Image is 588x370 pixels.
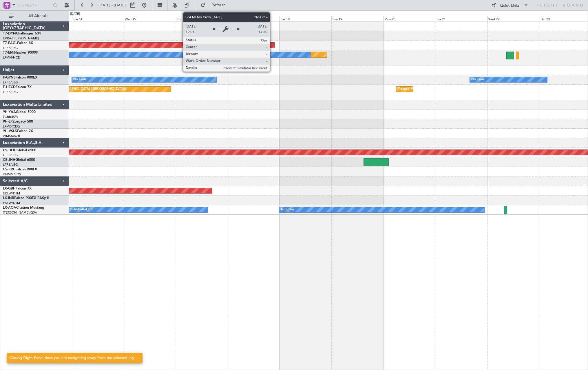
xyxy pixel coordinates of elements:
div: No Crew [281,205,294,214]
span: LX-INB [3,196,14,200]
div: Mon 20 [383,16,435,21]
span: T7-EAGL [3,41,17,45]
button: Quick Links [488,1,531,10]
a: EDLW/DTM [3,201,20,205]
a: T7-EMIHawker 900XP [3,51,38,54]
div: Wed 22 [487,16,539,21]
span: 9H-VSLK [3,130,17,133]
a: LX-AOACitation Mustang [3,206,44,209]
span: T7-DYN [3,32,16,35]
div: Tue 14 [72,16,124,21]
span: F-GPNJ [3,76,15,79]
div: Quick Links [500,3,520,9]
a: LFPB/LBG [3,46,18,50]
span: T7-EMI [3,51,14,54]
a: EDLW/DTM [3,191,20,196]
a: FCBB/BZV [3,115,18,119]
a: EVRA/[PERSON_NAME] [3,36,39,41]
a: LFPB/LBG [3,163,18,167]
a: T7-EAGLFalcon 8X [3,41,33,45]
a: LFMD/CEQ [3,124,20,129]
div: Tue 21 [435,16,487,21]
span: [DATE] - [DATE] [98,3,126,8]
input: Trip Number [18,1,51,10]
div: Fri 17 [228,16,280,21]
span: Refresh [207,3,231,7]
a: LX-INBFalcon 900EX EASy II [3,196,49,200]
a: 9H-VSLKFalcon 7X [3,130,33,133]
span: 9H-LPZ [3,120,14,123]
div: Planned Maint [GEOGRAPHIC_DATA] ([GEOGRAPHIC_DATA]) [34,85,126,94]
span: CS-JHH [3,158,15,162]
div: Sun 19 [331,16,383,21]
a: CS-RRCFalcon 900LX [3,168,37,171]
div: No Crew [73,75,87,84]
a: CS-JHHGlobal 6000 [3,158,35,162]
div: Closing Flight Panel since you are navigating away from the selected leg [9,355,134,361]
a: DNMM/LOS [3,172,21,176]
span: 9H-YAA [3,110,16,114]
div: [DATE] [70,12,80,17]
a: LFPB/LBG [3,153,18,157]
a: 9H-LPZLegacy 500 [3,120,33,123]
a: [PERSON_NAME]/QSA [3,210,37,215]
a: F-HECDFalcon 7X [3,85,32,89]
div: Wed 15 [124,16,176,21]
a: LFMN/NCE [3,55,20,60]
span: LX-AOA [3,206,16,209]
div: Sat 18 [280,16,331,21]
a: T7-DYNChallenger 604 [3,32,41,35]
span: F-HECD [3,85,16,89]
button: All Aircraft [6,11,63,21]
span: All Aircraft [15,14,61,18]
a: WMSA/SZB [3,134,20,138]
a: F-GPNJFalcon 900EX [3,76,37,79]
button: Refresh [198,1,233,10]
div: No Crew [471,75,485,84]
a: LFPB/LBG [3,90,18,94]
span: CS-DOU [3,149,17,152]
span: CS-RRC [3,168,15,171]
div: Thu 16 [176,16,228,21]
a: 9H-YAAGlobal 5000 [3,110,36,114]
div: Planned Maint [GEOGRAPHIC_DATA] ([GEOGRAPHIC_DATA]) [398,85,489,94]
a: CS-DOUGlobal 6500 [3,149,36,152]
a: LFPB/LBG [3,80,18,85]
a: LX-GBHFalcon 7X [3,187,32,190]
span: LX-GBH [3,187,16,190]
